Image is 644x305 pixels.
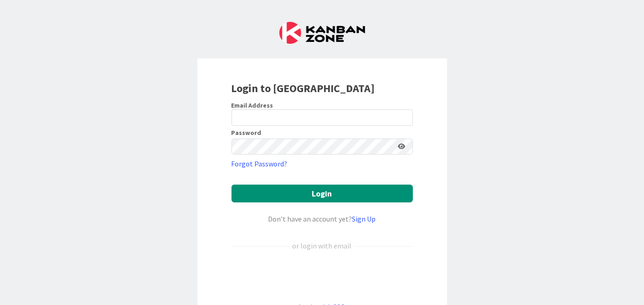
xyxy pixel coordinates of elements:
label: Email Address [232,101,273,109]
a: Sign Up [352,214,376,223]
div: Don’t have an account yet? [232,213,413,224]
a: Forgot Password? [232,158,288,169]
b: Login to [GEOGRAPHIC_DATA] [232,81,375,95]
img: Kanban Zone [279,22,365,44]
label: Password [232,129,262,136]
button: Login [232,185,413,202]
div: or login with email [290,240,354,251]
iframe: Sign in with Google Button [227,266,417,286]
